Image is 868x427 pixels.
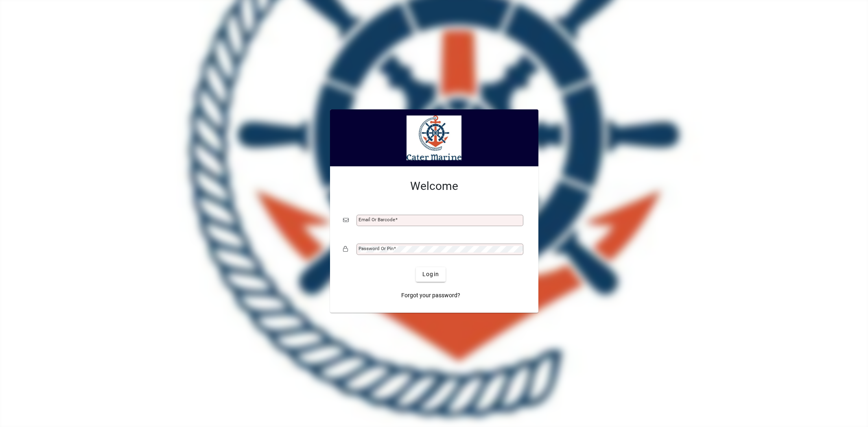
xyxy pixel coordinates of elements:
[343,179,525,193] h2: Welcome
[359,217,395,222] mat-label: Email or Barcode
[416,267,446,282] button: Login
[359,246,394,251] mat-label: Password or Pin
[398,288,464,303] a: Forgot your password?
[422,270,439,279] span: Login
[401,291,460,300] span: Forgot your password?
